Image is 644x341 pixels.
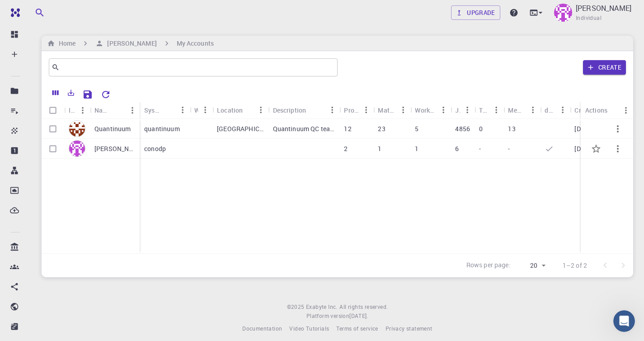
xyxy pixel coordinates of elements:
[466,260,511,271] p: Rows per page:
[177,38,214,48] h6: My Accounts
[190,101,212,119] div: Web
[217,124,263,133] p: [GEOGRAPHIC_DATA]
[540,101,570,119] div: default
[396,103,410,117] button: Menu
[576,3,631,14] p: [PERSON_NAME]
[306,312,349,321] span: Platform version
[19,6,52,14] span: Support
[451,101,475,119] div: Jobs
[69,101,75,119] div: Icon
[576,14,602,23] span: Individual
[378,144,381,153] p: 1
[111,103,125,118] button: Sort
[344,124,351,133] p: 12
[554,4,572,22] img: Cono Di Paola
[385,325,432,332] span: Privacy statement
[378,101,396,119] div: Materials
[144,124,180,133] p: quantinuum
[508,101,526,119] div: Members
[94,124,131,133] p: Quantinuum
[289,325,329,332] span: Video Tutorials
[344,101,359,119] div: Projects
[144,144,166,153] p: conodp
[585,101,607,119] div: Actions
[64,101,90,119] div: Icon
[336,325,378,332] span: Terms of service
[69,120,85,137] img: avatar
[581,101,633,119] div: Actions
[69,140,85,157] img: avatar
[583,60,626,75] button: Create
[585,138,607,160] button: Set default
[79,85,97,104] button: Save Explorer Settings
[198,103,212,117] button: Menu
[349,312,368,319] span: [DATE] .
[242,325,282,332] span: Documentation
[289,324,329,333] a: Video Tutorials
[378,124,385,133] p: 23
[503,101,540,119] div: Members
[574,144,608,153] p: [DATE] 4:56
[140,101,190,119] div: System Name
[254,103,268,117] button: Menu
[217,101,243,119] div: Location
[574,124,608,133] p: [DATE] 3:40
[273,124,335,133] p: Quantinuum QC team
[479,144,481,153] p: -
[526,103,540,117] button: Menu
[514,259,548,272] div: 20
[97,85,115,104] button: Reset Explorer Settings
[451,5,500,20] a: Upgrade
[555,103,570,117] button: Menu
[161,103,175,117] button: Sort
[373,101,410,119] div: Materials
[359,103,373,117] button: Menu
[479,101,489,119] div: Teams
[325,103,339,117] button: Menu
[336,324,378,333] a: Terms of service
[90,101,140,119] div: Name
[410,101,451,119] div: Workflows
[194,101,198,119] div: Web
[475,101,503,119] div: Teams
[94,144,135,153] p: [PERSON_NAME]
[436,103,451,117] button: Menu
[273,101,306,119] div: Description
[175,103,190,117] button: Menu
[455,124,470,133] p: 4856
[460,103,475,117] button: Menu
[349,312,368,321] a: [DATE].
[415,124,418,133] p: 5
[125,103,140,118] button: Menu
[45,38,216,48] nav: breadcrumb
[545,101,555,119] div: default
[63,85,79,100] button: Export
[479,124,483,133] p: 0
[563,261,587,270] p: 1–2 of 2
[455,101,460,119] div: Jobs
[339,101,373,119] div: Projects
[306,303,338,310] span: Exabyte Inc.
[242,324,282,333] a: Documentation
[613,310,635,332] iframe: Intercom live chat
[415,101,436,119] div: Workflows
[455,144,459,153] p: 6
[489,103,503,117] button: Menu
[508,124,515,133] p: 13
[55,38,75,48] h6: Home
[306,303,338,312] a: Exabyte Inc.
[94,101,111,119] div: Name
[415,144,418,153] p: 1
[508,144,510,153] p: -
[144,101,161,119] div: System Name
[344,144,348,153] p: 2
[287,303,306,312] span: © 2025
[7,8,20,17] img: logo
[339,303,388,312] span: All rights reserved.
[75,103,90,118] button: Menu
[103,38,156,48] h6: [PERSON_NAME]
[48,85,63,100] button: Columns
[619,103,633,118] button: Menu
[212,101,268,119] div: Location
[385,324,432,333] a: Privacy statement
